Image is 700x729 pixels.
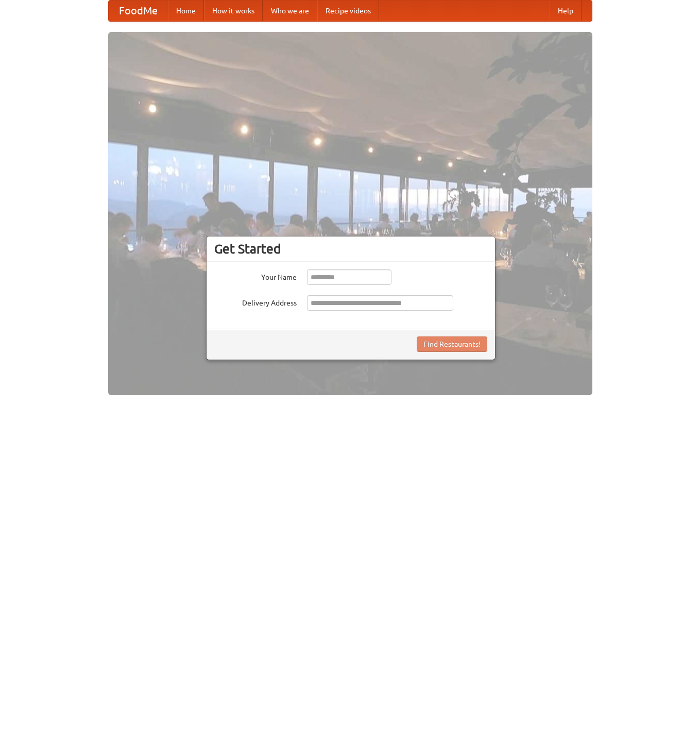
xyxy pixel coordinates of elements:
[214,241,487,257] h3: Get Started
[417,336,487,352] button: Find Restaurants!
[263,1,317,21] a: Who we are
[204,1,263,21] a: How it works
[550,1,582,21] a: Help
[168,1,204,21] a: Home
[214,295,297,308] label: Delivery Address
[109,1,168,21] a: FoodMe
[317,1,379,21] a: Recipe videos
[214,269,297,282] label: Your Name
